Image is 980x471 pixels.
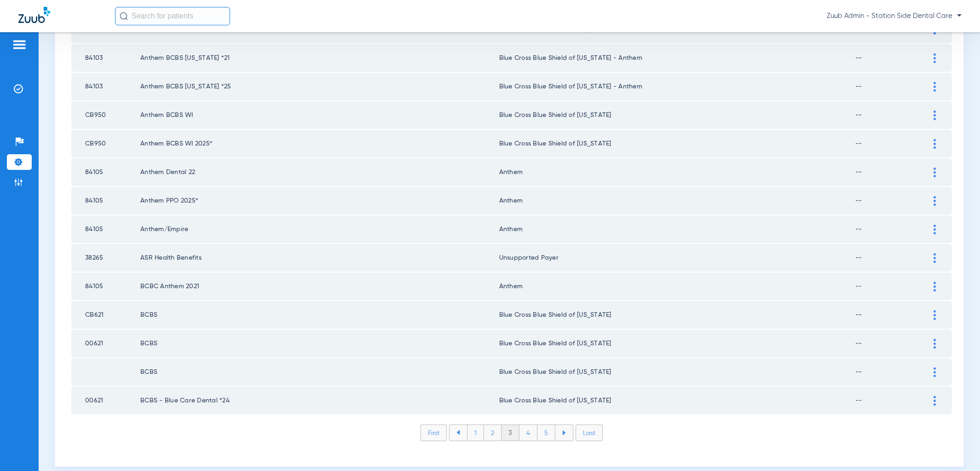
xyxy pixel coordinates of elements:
td: -- [855,244,927,272]
td: 84103 [71,44,140,72]
td: CB621 [71,301,140,329]
li: Last [576,424,603,441]
td: Anthem BCBS [US_STATE] *21 [140,44,499,72]
td: -- [855,130,927,157]
img: group-vertical.svg [934,310,936,320]
td: -- [855,358,927,386]
td: -- [855,301,927,329]
td: 84105 [71,215,140,243]
img: group-vertical.svg [934,53,936,63]
li: 4 [519,425,537,441]
td: Blue Cross Blue Shield of [US_STATE] [499,358,855,386]
td: CB950 [71,101,140,129]
td: Blue Cross Blue Shield of [US_STATE] [499,330,855,357]
span: Zuub Admin - Station Side Dental Care [827,12,962,21]
td: Anthem [499,187,855,215]
td: Anthem [499,273,855,300]
img: Search Icon [120,12,128,20]
td: -- [855,330,927,357]
input: Search for patients [115,7,230,25]
td: BCBS [140,358,499,386]
td: CB950 [71,130,140,157]
td: Anthem/Empire [140,215,499,243]
td: -- [855,215,927,243]
td: Blue Cross Blue Shield of [US_STATE] [499,130,855,157]
td: Anthem BCBS WI [140,101,499,129]
td: BCBS - Blue Care Dental *24 [140,387,499,414]
img: group-vertical.svg [934,139,936,149]
td: Blue Cross Blue Shield of [US_STATE] [499,387,855,414]
img: group-vertical.svg [934,82,936,92]
td: Anthem BCBS WI 2025* [140,130,499,157]
img: group-vertical.svg [934,253,936,263]
td: Anthem [499,215,855,243]
td: Blue Cross Blue Shield of [US_STATE] - Anthem [499,73,855,100]
td: -- [855,187,927,215]
td: -- [855,158,927,186]
td: 84105 [71,273,140,300]
td: Anthem BCBS [US_STATE] *25 [140,73,499,100]
td: ASR Health Benefits [140,244,499,272]
img: group-vertical.svg [934,367,936,377]
li: First [421,424,447,441]
td: -- [855,273,927,300]
li: 3 [502,425,519,441]
li: 2 [484,425,502,441]
td: BCBS [140,301,499,329]
td: 84103 [71,73,140,100]
img: Zuub Logo [18,7,50,23]
td: Blue Cross Blue Shield of [US_STATE] - Anthem [499,44,855,72]
li: 1 [467,425,484,441]
img: hamburger-icon [12,39,27,50]
img: arrow-right-blue.svg [562,430,566,435]
img: group-vertical.svg [934,396,936,406]
li: 5 [537,425,555,441]
td: 00621 [71,387,140,414]
td: Anthem [499,158,855,186]
td: 84105 [71,158,140,186]
td: -- [855,73,927,100]
img: group-vertical.svg [934,110,936,120]
td: BCBS [140,330,499,357]
img: group-vertical.svg [934,225,936,234]
td: -- [855,101,927,129]
img: group-vertical.svg [934,339,936,349]
td: 84105 [71,187,140,215]
img: group-vertical.svg [934,196,936,206]
td: -- [855,387,927,414]
td: Blue Cross Blue Shield of [US_STATE] [499,101,855,129]
td: Anthem Dental 22 [140,158,499,186]
td: BCBC Anthem 2021 [140,273,499,300]
td: -- [855,44,927,72]
img: arrow-left-blue.svg [456,430,460,435]
img: group-vertical.svg [934,282,936,291]
td: 38265 [71,244,140,272]
img: group-vertical.svg [934,168,936,177]
td: 00621 [71,330,140,357]
td: Blue Cross Blue Shield of [US_STATE] [499,301,855,329]
td: Unsupported Payer [499,244,855,272]
td: Anthem PPO 2025* [140,187,499,215]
